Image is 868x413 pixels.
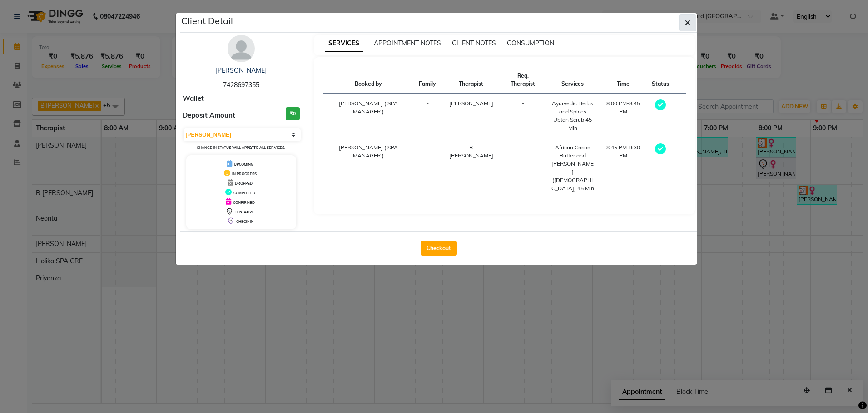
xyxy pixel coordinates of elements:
[234,162,253,167] span: UPCOMING
[600,66,647,94] th: Time
[233,191,255,195] span: COMPLETED
[323,66,413,94] th: Booked by
[501,138,546,198] td: -
[236,219,253,224] span: CHECK-IN
[551,143,595,192] div: African Cocoa Butter and [PERSON_NAME] ([DEMOGRAPHIC_DATA]) 45 Min
[181,14,233,28] h5: Client Detail
[449,100,493,107] span: [PERSON_NAME]
[325,35,363,52] span: SERVICES
[286,107,300,120] h3: ₹0
[235,181,253,186] span: DROPPED
[421,241,457,256] button: Checkout
[413,138,441,198] td: -
[413,94,441,138] td: -
[600,138,647,198] td: 8:45 PM-9:30 PM
[551,99,595,132] div: Ayurvedic Herbs and Spices Ubtan Scrub 45 Min
[646,66,675,94] th: Status
[323,94,413,138] td: [PERSON_NAME] ( SPA MANAGER )
[546,66,600,94] th: Services
[232,172,257,176] span: IN PROGRESS
[216,66,267,74] a: [PERSON_NAME]
[501,94,546,138] td: -
[183,110,235,121] span: Deposit Amount
[441,66,500,94] th: Therapist
[197,145,285,150] small: Change in status will apply to all services.
[228,35,255,62] img: avatar
[507,39,554,47] span: CONSUMPTION
[233,200,255,205] span: CONFIRMED
[323,138,413,198] td: [PERSON_NAME] ( SPA MANAGER )
[501,66,546,94] th: Req. Therapist
[235,210,254,214] span: TENTATIVE
[413,66,441,94] th: Family
[452,39,496,47] span: CLIENT NOTES
[449,144,493,159] span: B [PERSON_NAME]
[183,93,204,104] span: Wallet
[374,39,441,47] span: APPOINTMENT NOTES
[223,81,259,89] span: 7428697355
[600,94,647,138] td: 8:00 PM-8:45 PM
